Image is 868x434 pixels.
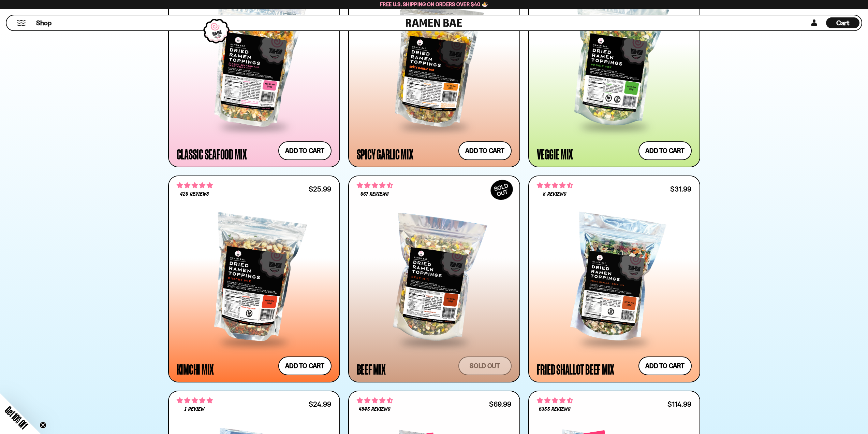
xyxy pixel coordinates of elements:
[185,407,204,412] span: 1 review
[177,181,213,190] span: 4.76 stars
[537,181,573,190] span: 4.62 stars
[670,186,691,192] div: $31.99
[357,363,386,375] div: Beef Mix
[826,15,859,30] a: Cart
[458,141,512,160] button: Add to cart
[177,363,214,375] div: Kimchi Mix
[638,141,692,160] button: Add to cart
[487,176,516,204] div: SOLD OUT
[309,401,331,407] div: $24.99
[177,148,247,160] div: Classic Seafood Mix
[537,396,573,405] span: 4.63 stars
[380,1,488,8] span: Free U.S. Shipping on Orders over $40 🍜
[836,19,850,27] span: Cart
[309,186,331,192] div: $25.99
[361,192,388,197] span: 667 reviews
[348,176,520,383] a: SOLDOUT 4.64 stars 667 reviews Beef Mix Sold out
[17,20,26,26] button: Mobile Menu Trigger
[357,396,393,405] span: 4.71 stars
[357,181,393,190] span: 4.64 stars
[357,148,413,160] div: Spicy Garlic Mix
[177,396,213,405] span: 5.00 stars
[36,18,52,28] span: Shop
[537,148,573,160] div: Veggie Mix
[528,176,700,383] a: 4.62 stars 8 reviews $31.99 Fried Shallot Beef Mix Add to cart
[543,192,566,197] span: 8 reviews
[638,356,692,375] button: Add to cart
[36,17,52,28] a: Shop
[180,192,209,197] span: 426 reviews
[40,422,46,429] button: Close teaser
[3,404,30,431] span: Get 10% Off
[489,401,511,407] div: $69.99
[168,176,340,383] a: 4.76 stars 426 reviews $25.99 Kimchi Mix Add to cart
[539,407,570,412] span: 6355 reviews
[278,141,332,160] button: Add to cart
[667,401,691,407] div: $114.99
[359,407,390,412] span: 4845 reviews
[537,363,615,375] div: Fried Shallot Beef Mix
[278,356,332,375] button: Add to cart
